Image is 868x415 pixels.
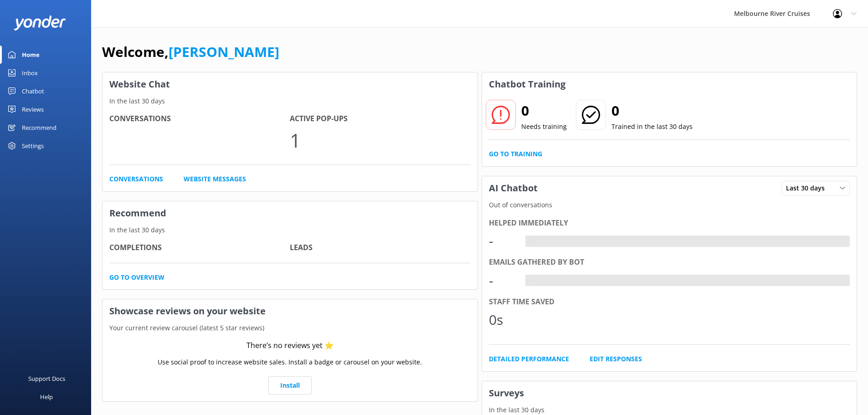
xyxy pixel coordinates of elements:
[590,354,642,364] a: Edit Responses
[247,340,334,352] div: There’s no reviews yet ⭐
[103,299,478,323] h3: Showcase reviews on your website
[489,256,850,268] div: Emails gathered by bot
[103,72,478,96] h3: Website Chat
[482,176,544,200] h3: AI Chatbot
[290,125,470,155] p: 1
[184,174,246,184] a: Website Messages
[169,42,279,61] a: [PERSON_NAME]
[109,113,290,125] h4: Conversations
[40,388,53,406] div: Help
[22,46,40,64] div: Home
[22,64,38,82] div: Inbox
[489,230,516,252] div: -
[22,82,44,100] div: Chatbot
[489,296,850,308] div: Staff time saved
[611,100,693,122] h2: 0
[22,118,56,137] div: Recommend
[482,405,857,415] p: In the last 30 days
[22,137,44,155] div: Settings
[102,41,279,63] h1: Welcome,
[109,242,290,254] h4: Completions
[786,183,830,193] span: Last 30 days
[103,96,478,106] p: In the last 30 days
[268,376,312,395] a: Install
[109,272,164,282] a: Go to overview
[525,275,532,287] div: -
[482,200,857,210] p: Out of conversations
[103,201,478,225] h3: Recommend
[482,72,572,96] h3: Chatbot Training
[521,100,567,122] h2: 0
[158,357,422,367] p: Use social proof to increase website sales. Install a badge or carousel on your website.
[14,15,66,31] img: yonder-white-logo.png
[22,100,44,118] div: Reviews
[290,113,470,125] h4: Active Pop-ups
[103,323,478,333] p: Your current review carousel (latest 5 star reviews)
[489,354,569,364] a: Detailed Performance
[28,369,65,388] div: Support Docs
[482,381,857,405] h3: Surveys
[489,270,516,292] div: -
[290,242,470,254] h4: Leads
[525,236,532,247] div: -
[521,122,567,132] p: Needs training
[489,309,516,331] div: 0s
[489,149,542,159] a: Go to Training
[489,217,850,229] div: Helped immediately
[103,225,478,235] p: In the last 30 days
[109,174,163,184] a: Conversations
[611,122,693,132] p: Trained in the last 30 days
